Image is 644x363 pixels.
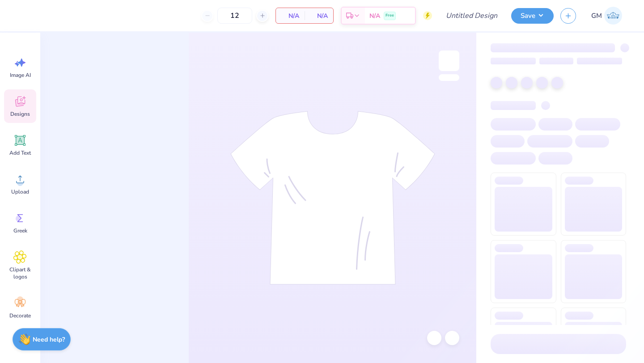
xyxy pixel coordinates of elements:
[9,312,31,319] span: Decorate
[511,8,554,24] button: Save
[439,7,504,25] input: Untitled Design
[5,266,35,280] span: Clipart & logos
[591,11,602,21] span: GM
[587,7,626,25] a: GM
[281,11,299,21] span: N/A
[604,7,622,25] img: Grace Miles
[9,149,31,156] span: Add Text
[11,188,29,195] span: Upload
[310,11,328,21] span: N/A
[230,111,435,285] img: tee-skeleton.svg
[386,13,394,19] span: Free
[369,11,380,21] span: N/A
[10,110,30,118] span: Designs
[217,8,252,24] input: – –
[13,227,27,234] span: Greek
[33,335,65,344] strong: Need help?
[10,72,31,79] span: Image AI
